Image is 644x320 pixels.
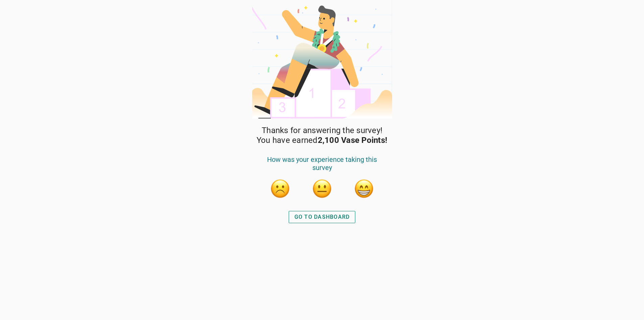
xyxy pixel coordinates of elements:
button: GO TO DASHBOARD [289,211,356,223]
strong: 2,100 Vase Points! [318,135,388,145]
span: Thanks for answering the survey! [262,126,382,135]
div: How was your experience taking this survey [259,155,385,178]
span: You have earned [257,135,387,145]
div: GO TO DASHBOARD [294,213,350,221]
